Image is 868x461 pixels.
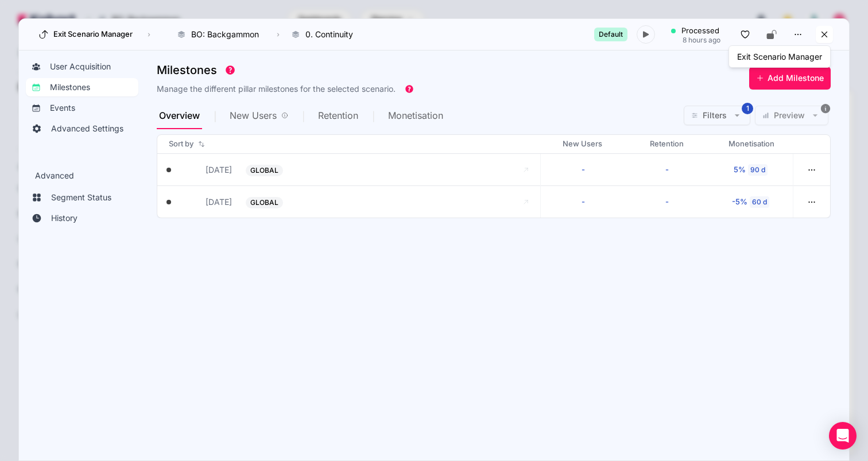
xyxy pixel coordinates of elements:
[35,25,136,44] button: Exit Scenario Manager
[774,110,805,121] span: Preview
[50,61,111,72] span: User Acquisition
[714,158,788,181] button: 5%90 d
[742,103,753,114] span: 1
[755,106,828,125] button: Preview
[829,422,857,450] div: Open Intercom Messenger
[157,130,831,218] mat-tab-body: Overview
[681,25,719,37] span: processed
[26,188,138,207] a: Segment Status
[748,164,768,176] div: 90 d
[26,170,138,186] h3: Advanced
[180,196,232,208] button: [DATE]
[51,192,111,203] span: Segment Status
[665,196,669,208] div: -
[51,123,123,134] span: Advanced Settings
[51,212,77,224] span: History
[316,102,386,129] div: Retention
[388,111,443,120] span: Monetisation
[749,67,831,90] button: Add Milestone
[145,30,153,39] span: ›
[26,78,138,96] a: Milestones
[305,29,353,40] span: 0. Continuity
[703,110,727,121] span: Filters
[166,136,207,152] button: Sort by
[582,164,585,176] div: -
[227,102,316,129] div: New Users
[250,166,278,175] span: GLOBAL
[582,196,585,208] div: -
[318,111,358,120] span: Retention
[684,106,750,125] button: Filters1
[547,158,620,181] button: -
[665,164,669,176] div: -
[159,111,200,120] span: Overview
[274,30,282,39] span: ›
[599,30,623,39] span: Default
[157,102,227,129] div: Overview
[709,138,793,150] div: Monetisation
[26,57,138,76] a: User Acquisition
[404,84,414,94] div: Tooltip anchor
[250,198,278,207] span: GLOBAL
[750,196,769,208] div: 60 d
[630,191,704,214] button: -
[50,102,75,114] span: Events
[547,191,620,214] button: -
[630,158,704,181] button: -
[386,102,445,129] div: Monetisation
[26,119,138,138] a: Advanced Settings
[732,196,747,208] div: -5%
[625,138,709,150] div: Retention
[50,82,90,93] span: Milestones
[191,29,259,40] span: BO: Backgammon
[157,64,217,76] span: Milestones
[540,138,625,150] div: New Users
[26,209,138,227] a: History
[285,25,365,44] button: 0. Continuity
[180,164,232,176] button: [DATE]
[246,196,513,208] button: GLOBAL
[768,72,824,84] span: Add Milestone
[157,83,396,95] h3: Manage the different pillar milestones for the selected scenario.
[735,48,824,65] div: Exit Scenario Manager
[671,37,720,44] div: 8 hours ago
[246,164,513,176] button: GLOBAL
[714,191,788,214] button: -5%60 d
[230,111,277,120] span: New Users
[26,99,138,117] a: Events
[171,25,271,44] button: BO: Backgammon
[734,164,746,176] div: 5%
[169,138,193,150] span: Sort by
